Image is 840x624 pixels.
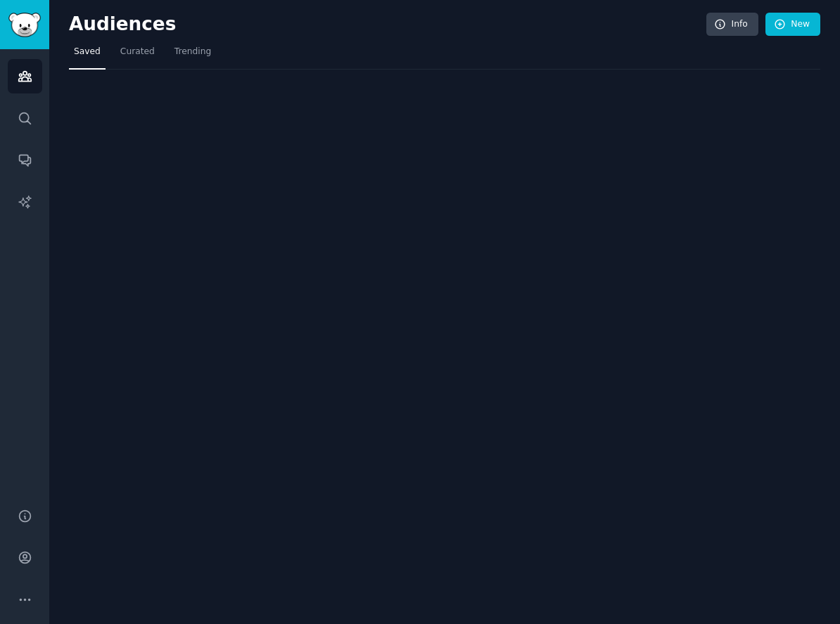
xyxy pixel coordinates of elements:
[765,13,820,37] a: New
[115,41,160,70] a: Curated
[170,41,216,70] a: Trending
[69,41,106,70] a: Saved
[706,13,758,37] a: Info
[69,13,706,36] h2: Audiences
[74,46,101,58] span: Saved
[120,46,155,58] span: Curated
[8,13,41,37] img: GummySearch logo
[174,46,211,58] span: Trending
